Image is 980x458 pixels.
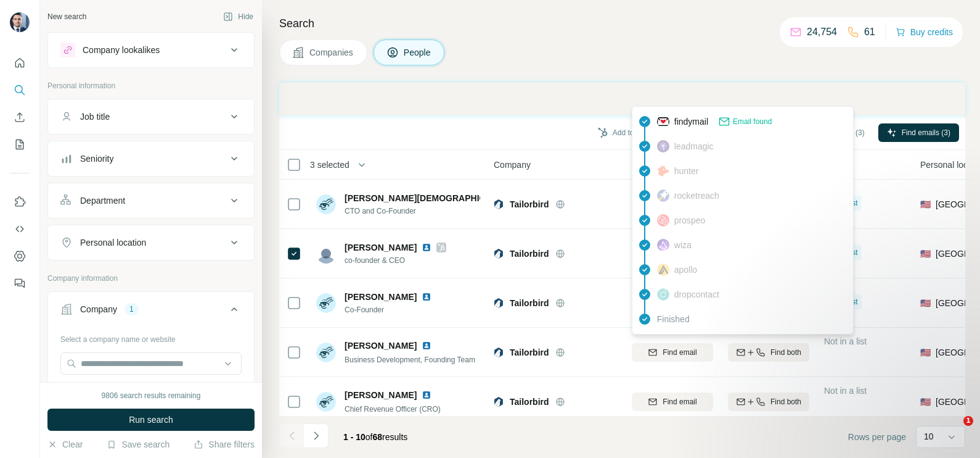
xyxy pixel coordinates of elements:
[345,339,417,352] span: [PERSON_NAME]
[80,236,146,249] div: Personal location
[728,343,809,362] button: Find both
[83,44,160,56] div: Company lookalikes
[657,165,669,177] img: provider hunter logo
[48,102,254,131] button: Job title
[657,189,669,202] img: provider rocketreach logo
[214,7,262,26] button: Hide
[316,392,336,412] img: Avatar
[10,12,30,32] img: Avatar
[848,431,906,443] span: Rows per page
[494,199,504,209] img: Logo of Tailorbird
[345,389,417,401] span: [PERSON_NAME]
[674,264,697,276] span: apollo
[878,123,959,142] button: Find emails (3)
[80,110,110,123] div: Job title
[80,194,125,207] div: Department
[920,248,931,260] span: 🇺🇸
[674,165,699,177] span: hunter
[48,294,254,329] button: Company1
[422,341,431,351] img: LinkedIn logo
[194,438,255,451] button: Share filters
[10,272,30,294] button: Feedback
[657,264,669,276] img: provider apollo logo
[343,432,407,442] span: results
[494,298,504,308] img: Logo of Tailorbird
[938,416,968,446] iframe: Intercom live chat
[674,239,692,251] span: wiza
[510,248,549,260] span: Tailorbird
[10,191,30,213] button: Use Surfe on LinkedIn
[494,159,531,171] span: Company
[422,390,431,400] img: LinkedIn logo
[674,288,719,301] span: dropcontact
[345,241,417,254] span: [PERSON_NAME]
[304,423,329,448] button: Navigate to next page
[632,343,713,362] button: Find email
[279,15,965,32] h4: Search
[920,297,931,309] span: 🇺🇸
[345,255,446,266] span: co-founder & CEO
[510,297,549,309] span: Tailorbird
[80,152,113,165] div: Seniority
[345,192,516,204] span: [PERSON_NAME][DEMOGRAPHIC_DATA]
[494,348,504,357] img: Logo of Tailorbird
[310,159,349,171] span: 3 selected
[422,243,431,252] img: LinkedIn logo
[728,393,809,411] button: Find both
[10,133,30,156] button: My lists
[657,288,669,301] img: provider dropcontact logo
[47,11,86,22] div: New search
[309,46,354,59] span: Companies
[843,247,858,258] span: 1 list
[422,292,431,302] img: LinkedIn logo
[47,80,255,91] p: Personal information
[674,214,706,227] span: prospeo
[843,198,858,209] span: 1 list
[316,244,336,264] img: Avatar
[316,343,336,362] img: Avatar
[47,273,255,284] p: Company information
[510,198,549,210] span: Tailorbird
[843,296,858,307] span: 1 list
[674,189,719,202] span: rocketreach
[657,115,669,128] img: provider findymail logo
[657,313,690,325] span: Finished
[632,393,713,411] button: Find email
[343,432,365,442] span: 1 - 10
[345,405,441,414] span: Chief Revenue Officer (CRO)
[48,144,254,173] button: Seniority
[896,23,953,41] button: Buy credits
[657,239,669,251] img: provider wiza logo
[316,194,336,214] img: Avatar
[824,336,867,346] span: Not in a list
[657,214,669,227] img: provider prospeo logo
[60,329,242,345] div: Select a company name or website
[963,416,973,426] span: 1
[10,245,30,267] button: Dashboard
[316,293,336,313] img: Avatar
[129,414,173,426] span: Run search
[48,186,254,215] button: Department
[657,140,669,152] img: provider leadmagic logo
[80,303,117,315] div: Company
[10,218,30,240] button: Use Surfe API
[663,396,696,407] span: Find email
[279,83,965,115] iframe: Banner
[404,46,432,59] span: People
[10,106,30,128] button: Enrich CSV
[373,432,383,442] span: 68
[345,206,480,217] span: CTO and Co-Founder
[48,228,254,257] button: Personal location
[47,409,255,431] button: Run search
[345,304,436,315] span: Co-Founder
[674,140,714,152] span: leadmagic
[345,291,417,303] span: [PERSON_NAME]
[510,396,549,408] span: Tailorbird
[102,390,201,401] div: 9806 search results remaining
[674,115,708,128] span: findymail
[10,79,30,101] button: Search
[125,304,139,315] div: 1
[924,430,934,443] p: 10
[494,249,504,259] img: Logo of Tailorbird
[807,25,837,40] p: 24,754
